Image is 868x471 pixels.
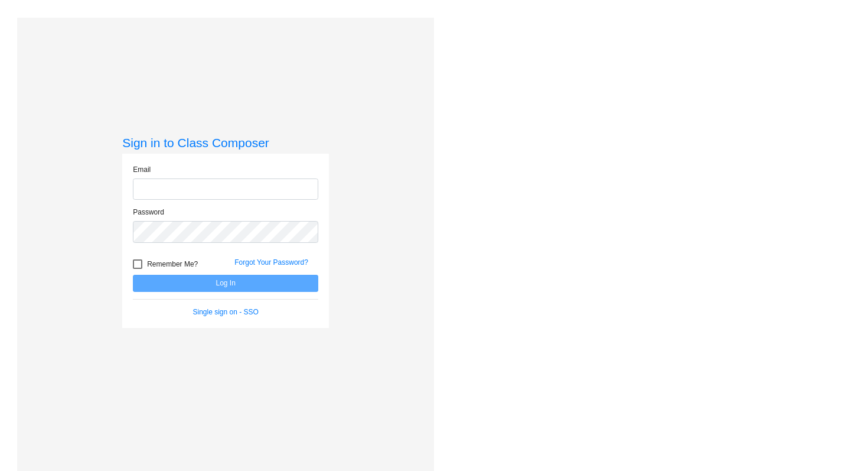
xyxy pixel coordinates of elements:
[133,207,164,217] label: Password
[147,257,198,271] span: Remember Me?
[133,275,318,292] button: Log In
[122,135,329,150] h3: Sign in to Class Composer
[133,164,151,175] label: Email
[193,308,259,316] a: Single sign on - SSO
[234,258,308,267] a: Forgot Your Password?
